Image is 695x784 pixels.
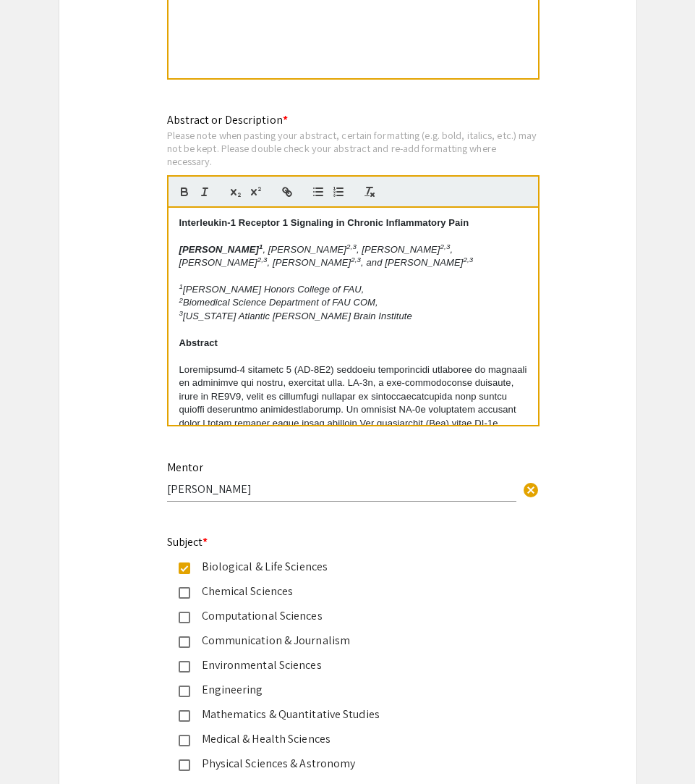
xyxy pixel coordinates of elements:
button: Clear [516,474,545,503]
em: 1 [179,282,184,290]
div: Medical & Health Sciences [190,730,494,748]
iframe: Chat [11,719,61,773]
div: Please note when pasting your abstract, certain formatting (e.g. bold, italics, etc.) may not be ... [167,129,540,167]
div: Biological & Life Sciences [190,558,494,576]
mat-label: Subject [167,534,208,549]
em: 2,3 [440,243,451,250]
div: Physical Sciences & Astronomy [190,755,494,772]
strong: Abstract [179,337,218,348]
em: [PERSON_NAME] [179,244,259,255]
em: 2,3 [346,243,357,250]
em: 2,3 [257,256,268,264]
em: , [PERSON_NAME] [263,244,346,255]
em: 1 [259,243,263,250]
input: Type Here [167,481,516,497]
em: 2 [179,296,184,304]
em: 2,3 [463,256,473,264]
em: 3 [179,309,184,317]
div: Chemical Sciences [190,583,494,600]
em: , and [PERSON_NAME] [361,257,463,268]
strong: Interleukin-1 Receptor 1 Signaling in Chronic Inflammatory Pain [179,217,469,228]
em: , [PERSON_NAME] [357,244,440,255]
em: 2,3 [351,256,361,264]
span: cancel [522,481,540,499]
em: Biomedical Science Department of FAU COM, [183,297,378,308]
div: Mathematics & Quantitative Studies [190,706,494,723]
div: Environmental Sciences [190,657,494,674]
div: Communication & Journalism [190,632,494,649]
mat-label: Abstract or Description [167,112,288,127]
div: Engineering [190,681,494,699]
em: [PERSON_NAME] Honors College of FAU, [183,284,364,295]
em: [US_STATE] Atlantic [PERSON_NAME] Brain Institute [183,311,412,321]
p: Loremipsumd-4 sitametc 5 (AD-8E2) seddoeiu temporincidi utlaboree do magnaali en adminimve qui no... [179,363,527,631]
mat-label: Mentor [167,460,203,475]
div: Computational Sciences [190,607,494,625]
em: , [PERSON_NAME] [268,257,351,268]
